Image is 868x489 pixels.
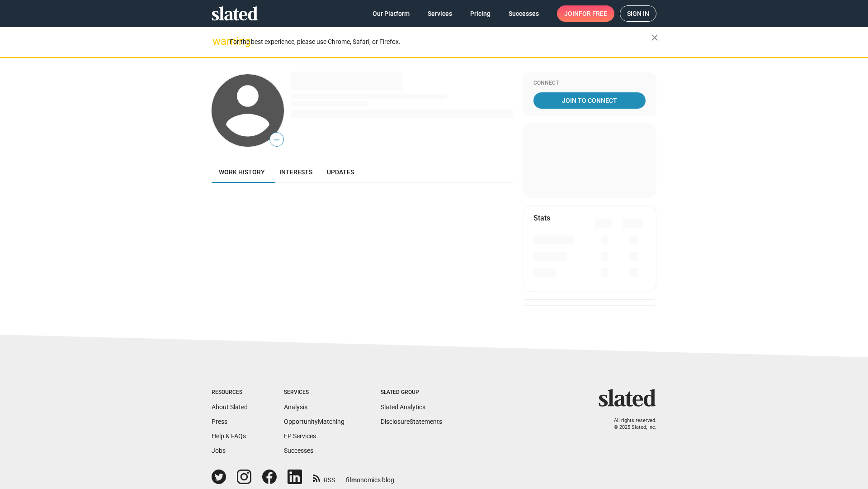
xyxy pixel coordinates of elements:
a: Services [420,5,459,22]
a: Analysis [284,403,307,411]
span: Updates [327,168,354,176]
mat-icon: warning [212,36,223,47]
div: Services [284,389,344,396]
a: Joinfor free [557,5,614,22]
a: Press [212,418,227,425]
mat-card-title: Stats [533,213,550,223]
p: All rights reserved. © 2025 Slated, Inc. [604,417,656,431]
span: Join [564,5,607,22]
a: Join To Connect [533,92,646,109]
a: OpportunityMatching [284,418,344,425]
a: About Slated [212,403,248,411]
mat-icon: close [649,32,660,43]
span: Successes [509,5,539,22]
span: Sign in [627,6,649,21]
span: for free [579,5,607,22]
a: DisclosureStatements [381,418,442,425]
a: Updates [320,161,361,183]
a: EP Services [284,432,316,440]
a: Slated Analytics [381,403,425,411]
div: Resources [212,389,248,396]
a: Jobs [212,447,226,454]
span: Services [428,5,452,22]
span: Our Platform [373,5,410,22]
a: RSS [313,470,335,484]
span: Interests [279,168,312,176]
a: Our Platform [365,5,417,22]
a: Sign in [620,5,656,22]
a: filmonomics blog [346,469,394,484]
span: Work history [219,168,265,176]
span: film [346,476,357,484]
a: Help & FAQs [212,432,246,440]
span: Join To Connect [535,92,644,109]
a: Successes [284,447,313,454]
span: Pricing [470,5,491,22]
a: Pricing [463,5,498,22]
a: Successes [501,5,546,22]
span: — [270,134,283,146]
div: Slated Group [381,389,442,396]
a: Interests [272,161,320,183]
div: Connect [533,80,646,87]
div: For the best experience, please use Chrome, Safari, or Firefox. [230,36,651,48]
a: Work history [212,161,272,183]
